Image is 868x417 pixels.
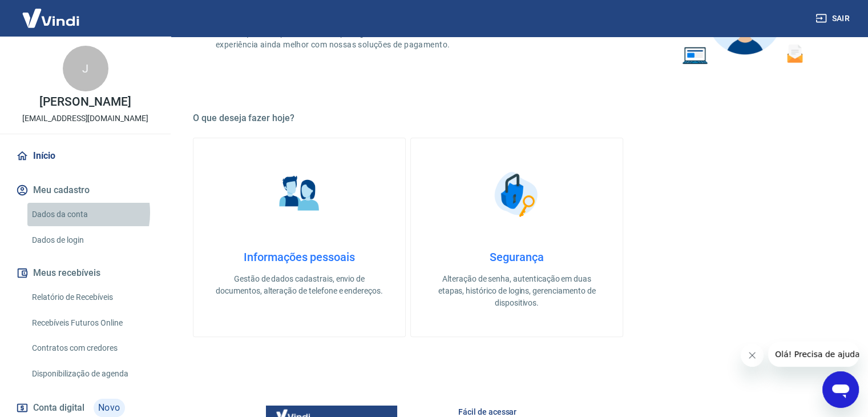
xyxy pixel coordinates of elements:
p: Alteração de senha, autenticação em duas etapas, histórico de logins, gerenciamento de dispositivos. [429,273,604,309]
div: J [63,46,108,91]
img: Vindi [14,1,88,35]
a: SegurançaSegurançaAlteração de senha, autenticação em duas etapas, histórico de logins, gerenciam... [410,138,623,337]
a: Contratos com credores [27,336,157,360]
button: Sair [813,8,854,29]
p: Gestão de dados cadastrais, envio de documentos, alteração de telefone e endereços. [212,273,387,297]
span: Olá! Precisa de ajuda? [7,8,96,17]
span: Novo [94,399,125,417]
p: [PERSON_NAME] [39,96,131,108]
a: Dados da conta [27,203,157,226]
button: Meus recebíveis [14,260,157,286]
a: Disponibilização de agenda [27,362,157,386]
a: Relatório de Recebíveis [27,286,157,309]
iframe: Botão para abrir a janela de mensagens [822,371,859,408]
a: Dados de login [27,228,157,252]
p: [EMAIL_ADDRESS][DOMAIN_NAME] [22,113,148,125]
iframe: Fechar mensagem [741,344,764,367]
a: Início [14,143,157,169]
a: Informações pessoaisInformações pessoaisGestão de dados cadastrais, envio de documentos, alteraçã... [193,138,406,337]
img: Informações pessoais [271,166,328,223]
h4: Informações pessoais [212,250,387,264]
h5: O que deseja fazer hoje? [193,113,841,124]
span: Conta digital [33,400,84,416]
iframe: Mensagem da empresa [768,342,859,367]
h4: Segurança [429,250,604,264]
img: Segurança [488,166,546,223]
a: Recebíveis Futuros Online [27,311,157,335]
button: Meu cadastro [14,178,157,203]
